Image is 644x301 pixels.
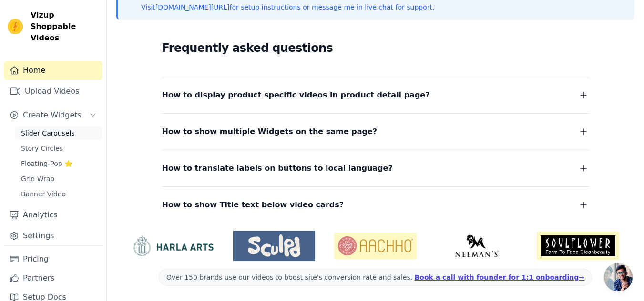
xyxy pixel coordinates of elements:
span: Vizup Shoppable Videos [31,10,99,44]
span: How to show Title text below video cards? [162,198,344,212]
img: Neeman's [436,234,518,257]
a: Slider Carousels [15,126,102,140]
span: Floating-Pop ⭐ [21,159,72,168]
img: Sculpd US [233,234,316,257]
a: Pricing [4,250,102,269]
div: Open chat [604,263,633,291]
h2: Frequently asked questions [162,39,589,58]
a: Upload Videos [4,82,102,101]
a: Analytics [4,205,102,224]
span: Grid Wrap [21,174,54,184]
button: Create Widgets [4,106,102,125]
span: Story Circles [21,144,63,153]
a: Book a call with founder for 1:1 onboarding [415,273,584,281]
span: Banner Video [21,189,66,199]
a: Home [4,61,102,80]
button: How to translate labels on buttons to local language? [162,162,589,175]
span: Slider Carousels [21,128,75,138]
a: Banner Video [15,187,102,201]
span: How to display product specific videos in product detail page? [162,88,430,102]
span: How to show multiple Widgets on the same page? [162,125,378,138]
img: Aachho [334,233,417,259]
button: How to show Title text below video cards? [162,198,589,212]
a: Settings [4,226,102,245]
p: Visit for setup instructions or message me in live chat for support. [141,2,434,12]
img: Vizup [8,19,23,34]
span: Create Widgets [23,109,82,121]
a: Grid Wrap [15,172,102,185]
img: HarlaArts [132,235,214,257]
a: Floating-Pop ⭐ [15,157,102,170]
a: Partners [4,269,102,288]
a: Story Circles [15,142,102,155]
button: How to display product specific videos in product detail page? [162,88,589,102]
a: [DOMAIN_NAME][URL] [155,3,230,11]
button: How to show multiple Widgets on the same page? [162,125,589,138]
img: Soulflower [537,232,619,260]
span: How to translate labels on buttons to local language? [162,162,393,175]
